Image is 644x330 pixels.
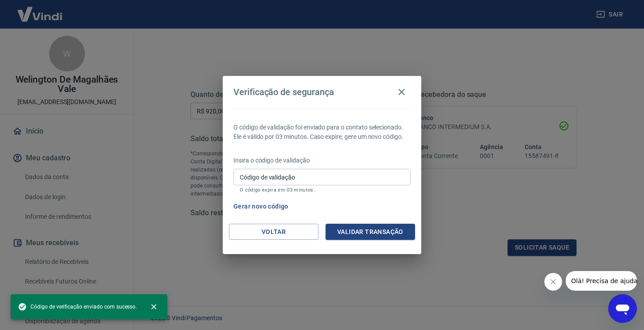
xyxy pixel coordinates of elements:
[233,87,334,97] h4: Verificação de segurança
[233,156,411,165] p: Insira o código de validação
[608,294,637,323] iframe: Botão para abrir a janela de mensagens
[544,273,562,291] iframe: Fechar mensagem
[229,224,318,240] button: Voltar
[5,6,75,13] span: Olá! Precisa de ajuda?
[240,187,404,193] p: O código expira em 03 minutos.
[326,224,415,240] button: Validar transação
[230,198,292,215] button: Gerar novo código
[18,302,137,311] span: Código de verificação enviado com sucesso.
[233,123,411,142] p: O código de validação foi enviado para o contato selecionado. Ele é válido por 03 minutos. Caso e...
[566,271,637,291] iframe: Mensagem da empresa
[144,297,164,317] button: close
